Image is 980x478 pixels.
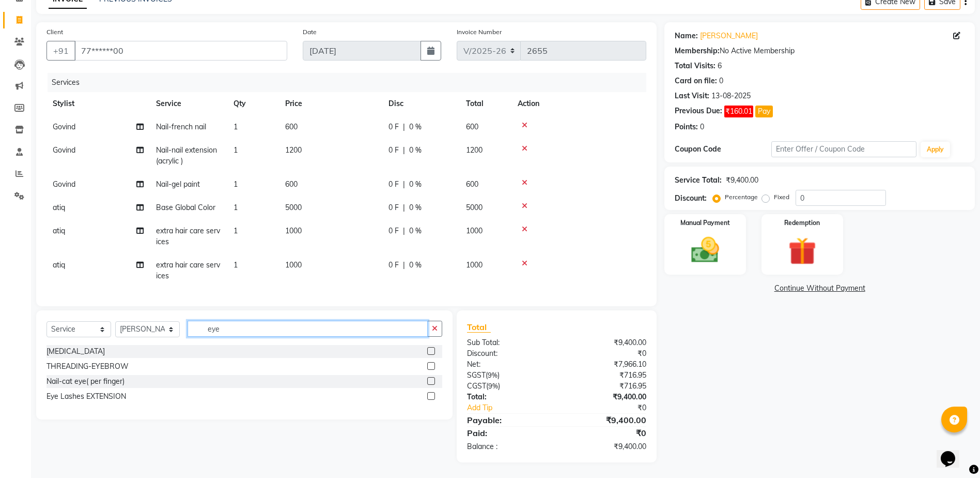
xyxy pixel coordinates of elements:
div: ₹9,400.00 [726,175,758,186]
th: Disc [382,92,460,115]
span: atiq [53,203,65,212]
div: Coupon Code [675,144,771,155]
span: 9% [488,371,497,379]
th: Total [460,92,511,115]
div: Eye Lashes EXTENSION [46,391,126,402]
span: 5000 [466,203,483,212]
div: Name: [675,31,698,41]
span: 0 % [409,122,422,132]
input: Enter Offer / Coupon Code [771,141,916,157]
span: 1000 [285,226,302,235]
span: 0 F [388,202,399,213]
span: | [403,179,405,190]
span: 0 % [409,260,422,271]
div: 0 [719,76,723,86]
span: 600 [285,180,298,189]
img: _cash.svg [682,234,728,266]
span: 1 [234,145,238,155]
div: Discount: [459,348,557,359]
div: ₹9,400.00 [557,337,655,348]
span: atiq [53,260,65,270]
div: Net: [459,359,557,370]
div: ( ) [459,370,557,381]
span: extra hair care services [156,226,220,246]
div: ₹9,400.00 [557,414,655,426]
span: 1 [234,203,238,212]
span: Total [467,322,491,333]
th: Service [150,92,227,115]
a: [PERSON_NAME] [700,31,758,41]
span: extra hair care services [156,260,220,280]
span: Base Global Color [156,203,215,212]
div: Total Visits: [675,61,715,71]
span: 1 [234,122,238,131]
span: 600 [466,180,478,189]
div: Nail-cat eye( per finger) [46,376,125,387]
span: 600 [285,122,298,131]
span: | [403,122,405,132]
div: ₹0 [573,402,654,413]
div: ₹9,400.00 [557,441,655,452]
span: 0 % [409,179,422,190]
th: Stylist [46,92,150,115]
span: SGST [467,370,486,380]
span: atiq [53,226,65,235]
span: 1200 [285,145,302,155]
span: Govind [53,122,75,131]
input: Search or Scan [188,321,428,337]
div: Membership: [675,46,720,56]
span: Govind [53,180,75,189]
span: Nail-nail extension (acrylic ) [156,145,217,166]
span: 1 [234,180,238,189]
div: Payable: [459,414,557,426]
div: Services [48,73,654,92]
span: 0 F [388,179,399,190]
label: Client [46,27,63,37]
span: 1200 [466,145,483,155]
span: 1 [234,226,238,235]
span: 0 F [388,226,399,236]
span: ₹160.01 [724,106,753,117]
span: 0 F [388,260,399,271]
div: Total: [459,392,557,402]
iframe: chat widget [937,437,970,468]
div: [MEDICAL_DATA] [46,346,105,357]
th: Action [511,92,646,115]
a: Continue Without Payment [666,283,973,294]
div: Last Visit: [675,91,709,101]
button: +91 [46,41,75,61]
a: Add Tip [459,402,573,413]
div: Balance : [459,441,557,452]
div: 0 [700,122,704,132]
span: | [403,145,405,156]
span: Nail-french nail [156,122,206,131]
span: 0 F [388,145,399,156]
div: ₹7,966.10 [557,359,655,370]
div: ₹716.95 [557,370,655,381]
div: 6 [718,61,722,71]
span: 600 [466,122,478,131]
span: 1000 [285,260,302,270]
div: ₹716.95 [557,381,655,392]
span: 1000 [466,226,483,235]
div: ₹9,400.00 [557,392,655,402]
span: | [403,202,405,213]
label: Fixed [774,192,789,202]
div: Paid: [459,427,557,439]
input: Search by Name/Mobile/Email/Code [74,41,287,61]
label: Manual Payment [680,218,730,228]
label: Percentage [725,192,758,202]
span: 0 % [409,226,422,236]
div: THREADING-EYEBROW [46,361,129,372]
label: Invoice Number [457,27,502,37]
button: Pay [755,106,773,117]
span: 0 % [409,202,422,213]
span: | [403,226,405,236]
img: _gift.svg [780,234,825,268]
div: Discount: [675,193,707,204]
span: 9% [488,382,498,390]
th: Qty [227,92,279,115]
span: Govind [53,145,75,155]
div: Sub Total: [459,337,557,348]
div: ₹0 [557,427,655,439]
